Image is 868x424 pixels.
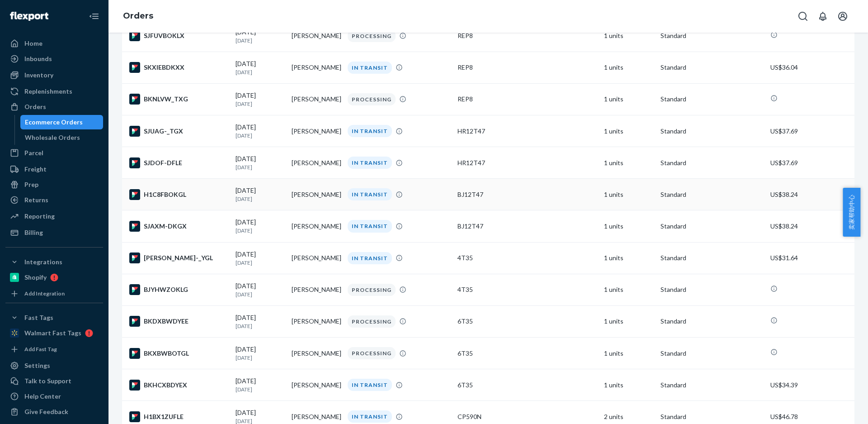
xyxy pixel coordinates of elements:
[5,162,103,176] a: Freight
[236,227,284,234] p: [DATE]
[236,123,284,139] div: [DATE]
[348,62,392,74] div: IN TRANSIT
[236,250,284,267] div: [DATE]
[348,379,392,391] div: IN TRANSIT
[660,317,763,326] p: Standard
[129,411,228,422] div: H1BX1ZUFLE
[24,290,65,297] div: Add Integration
[288,210,344,242] td: [PERSON_NAME]
[767,179,854,210] td: US$38.24
[24,361,50,370] div: Settings
[288,274,344,305] td: [PERSON_NAME]
[600,369,656,401] td: 1 units
[348,188,392,200] div: IN TRANSIT
[236,195,284,203] p: [DATE]
[660,63,763,72] p: Standard
[236,163,284,171] p: [DATE]
[348,347,396,359] div: PROCESSING
[600,338,656,369] td: 1 units
[288,115,344,147] td: [PERSON_NAME]
[10,12,48,21] img: Flexport logo
[834,7,852,25] button: Open account menu
[5,270,103,285] a: Shopify
[600,147,656,179] td: 1 units
[5,146,103,160] a: Parcel
[660,31,763,40] p: Standard
[24,313,53,322] div: Fast Tags
[236,376,284,393] div: [DATE]
[129,284,228,295] div: BJYHWZOKLG
[5,36,103,51] a: Home
[458,349,597,358] div: 6T35
[794,7,812,25] button: Open Search Box
[25,118,83,127] div: Ecommerce Orders
[288,305,344,337] td: [PERSON_NAME]
[236,281,284,298] div: [DATE]
[458,285,597,294] div: 4T35
[5,358,103,373] a: Settings
[660,190,763,199] p: Standard
[288,242,344,274] td: [PERSON_NAME]
[236,259,284,267] p: [DATE]
[129,380,228,391] div: BKHCXBDYEX
[129,126,228,137] div: SJUAG-_TGX
[236,132,284,139] p: [DATE]
[288,369,344,401] td: [PERSON_NAME]
[660,95,763,104] p: Standard
[85,7,103,25] button: Close Navigation
[123,11,153,21] a: Orders
[236,313,284,330] div: [DATE]
[600,179,656,210] td: 1 units
[767,147,854,179] td: US$37.69
[236,354,284,362] p: [DATE]
[288,83,344,115] td: [PERSON_NAME]
[458,222,597,231] div: BJ12T47
[236,59,284,76] div: [DATE]
[348,93,396,105] div: PROCESSING
[236,37,284,44] p: [DATE]
[5,177,103,192] a: Prep
[660,349,763,358] p: Standard
[660,222,763,231] p: Standard
[5,52,103,66] a: Inbounds
[660,127,763,136] p: Standard
[660,158,763,167] p: Standard
[236,91,284,108] div: [DATE]
[24,329,81,338] div: Walmart Fast Tags
[660,253,763,262] p: Standard
[767,369,854,401] td: US$34.39
[5,405,103,419] button: Give Feedback
[600,274,656,305] td: 1 units
[5,100,103,114] a: Orders
[5,288,103,299] a: Add Integration
[24,407,68,416] div: Give Feedback
[600,83,656,115] td: 1 units
[129,221,228,232] div: SJAXM-DKGX
[116,3,160,29] ol: breadcrumbs
[288,52,344,83] td: [PERSON_NAME]
[660,381,763,390] p: Standard
[600,20,656,52] td: 1 units
[236,345,284,362] div: [DATE]
[24,273,47,282] div: Shopify
[348,284,396,296] div: PROCESSING
[348,410,392,423] div: IN TRANSIT
[24,212,55,221] div: Reporting
[20,115,104,129] a: Ecommerce Orders
[767,115,854,147] td: US$37.69
[5,389,103,404] a: Help Center
[129,316,228,327] div: BKDXBWDYEE
[600,305,656,337] td: 1 units
[236,100,284,108] p: [DATE]
[129,348,228,359] div: BKXBWBOTGL
[458,381,597,390] div: 6T35
[458,127,597,136] div: HR12T47
[129,189,228,200] div: H1C8FBOKGL
[5,209,103,224] a: Reporting
[129,30,228,41] div: SJFUVBOKLX
[288,147,344,179] td: [PERSON_NAME]
[767,210,854,242] td: US$38.24
[288,338,344,369] td: [PERSON_NAME]
[24,180,38,189] div: Prep
[24,376,71,386] div: Talk to Support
